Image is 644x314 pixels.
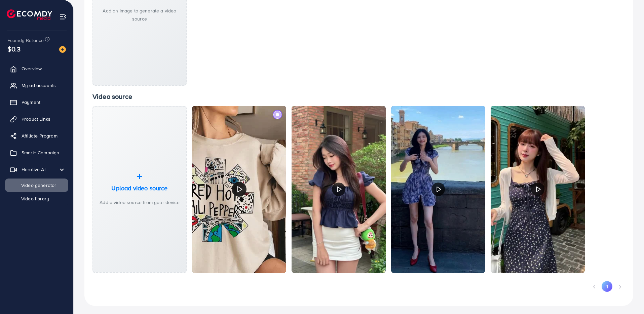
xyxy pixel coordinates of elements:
img: logo [7,9,52,20]
h3: Video source [92,92,625,101]
span: Herotive AI [22,166,45,173]
img: menu [59,13,67,21]
img: A woman poses playfully in front of a turquoise building. [491,106,585,273]
a: Video library [5,192,68,205]
a: Overview [5,62,68,75]
p: Add a video source from your device [100,198,180,206]
img: image [59,46,66,53]
img: A person holds the sides of a graphic sweatshirt in a cozy bedroom. [192,106,286,273]
p: Add an image to generate a video source [99,7,181,23]
h3: Upload video source [111,185,167,192]
a: Affiliate Program [5,129,68,143]
ul: Pagination [92,281,625,292]
span: Overview [22,65,42,72]
a: Product Links [5,112,68,126]
a: Herotive AI [5,163,68,176]
img: A woman standing in a garden looks down gently. [292,106,386,273]
span: Video generator [12,182,56,189]
iframe: Chat [615,284,639,309]
span: Smart+ Campaign [22,149,59,156]
img: Generated video from API [391,106,485,273]
span: Affiliate Program [22,132,58,139]
a: Payment [5,95,68,109]
span: Video library [12,195,49,202]
span: Payment [22,99,40,106]
span: Product Links [22,116,50,122]
span: My ad accounts [22,82,56,89]
button: Go to page 1 [602,281,612,292]
a: Video generator [5,179,68,192]
a: My ad accounts [5,79,68,92]
a: Smart+ Campaign [5,146,68,159]
span: Ecomdy Balance [7,37,44,44]
span: $0.3 [7,44,21,54]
